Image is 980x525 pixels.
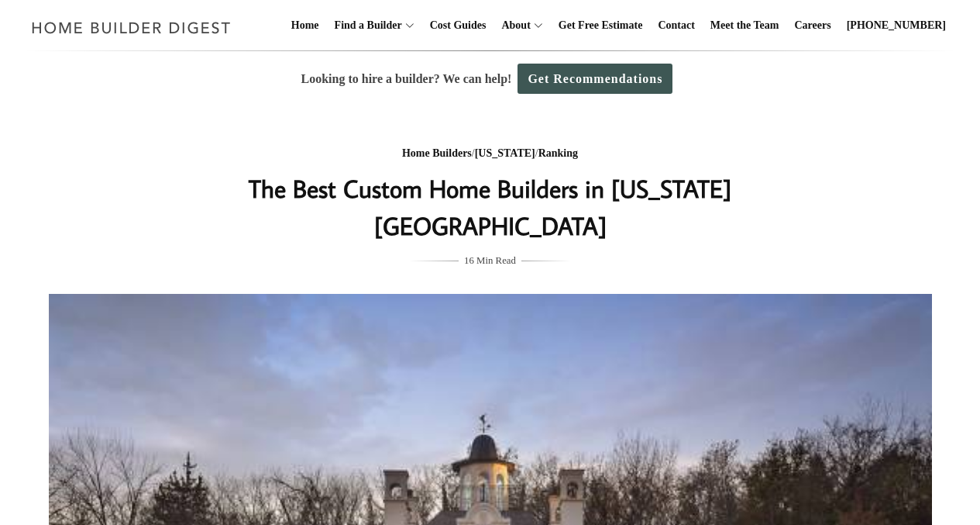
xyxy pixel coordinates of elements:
[25,12,238,43] img: Home Builder Digest
[841,1,952,50] a: [PHONE_NUMBER]
[789,1,837,50] a: Careers
[181,170,799,244] h1: The Best Custom Home Builders in [US_STATE][GEOGRAPHIC_DATA]
[475,147,535,159] a: [US_STATE]
[181,144,799,164] div: / /
[285,1,325,50] a: Home
[704,1,786,50] a: Meet the Team
[552,1,649,50] a: Get Free Estimate
[328,1,402,50] a: Find a Builder
[518,64,672,94] a: Get Recommendations
[464,252,516,269] span: 16 Min Read
[652,1,700,50] a: Contact
[402,147,472,159] a: Home Builders
[538,147,578,159] a: Ranking
[424,1,493,50] a: Cost Guides
[495,1,530,50] a: About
